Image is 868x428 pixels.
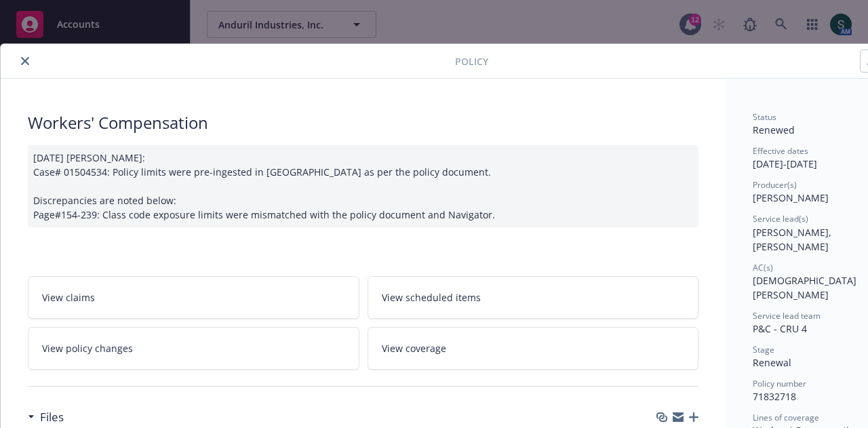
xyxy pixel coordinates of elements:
span: View coverage [382,341,446,355]
span: [DEMOGRAPHIC_DATA][PERSON_NAME] [753,274,856,301]
a: View claims [28,276,359,319]
div: Workers' Compensation [28,111,698,134]
a: View coverage [368,327,699,370]
button: close [17,53,33,69]
span: Lines of coverage [753,412,819,423]
div: Files [28,408,64,426]
div: [DATE] [PERSON_NAME]: Case# 01504534: Policy limits were pre-ingested in [GEOGRAPHIC_DATA] as per... [28,145,698,227]
span: Policy [455,54,488,69]
span: View claims [42,290,95,305]
span: 71832718 [753,390,796,403]
a: View policy changes [28,327,359,370]
span: Stage [753,344,774,355]
span: Effective dates [753,145,808,157]
span: Service lead(s) [753,213,808,225]
span: [PERSON_NAME], [PERSON_NAME] [753,226,834,253]
span: [PERSON_NAME] [753,191,829,204]
span: View scheduled items [382,290,481,305]
span: View policy changes [42,341,133,355]
span: Policy number [753,378,806,389]
a: View scheduled items [368,276,699,319]
h3: Files [40,408,64,426]
span: Renewal [753,356,791,369]
span: Status [753,111,776,123]
span: Producer(s) [753,179,797,191]
span: P&C - CRU 4 [753,322,807,335]
span: Service lead team [753,310,821,322]
span: AC(s) [753,262,773,273]
span: Renewed [753,123,795,136]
